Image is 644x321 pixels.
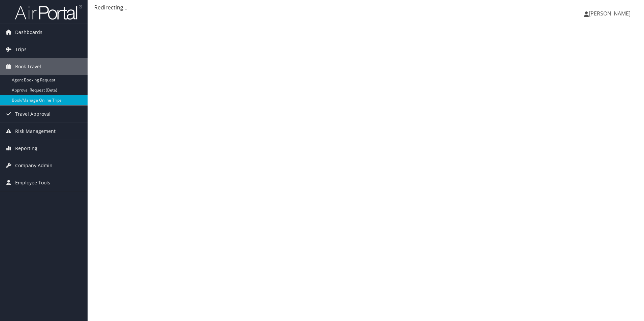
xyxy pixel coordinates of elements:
[15,157,53,174] span: Company Admin
[589,10,631,17] span: [PERSON_NAME]
[15,174,50,191] span: Employee Tools
[15,140,37,157] span: Reporting
[15,4,82,20] img: airportal-logo.png
[15,41,27,58] span: Trips
[15,106,51,122] span: Travel Approval
[94,3,637,11] div: Redirecting...
[15,123,56,140] span: Risk Management
[15,24,42,41] span: Dashboards
[15,58,41,75] span: Book Travel
[584,3,637,24] a: [PERSON_NAME]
